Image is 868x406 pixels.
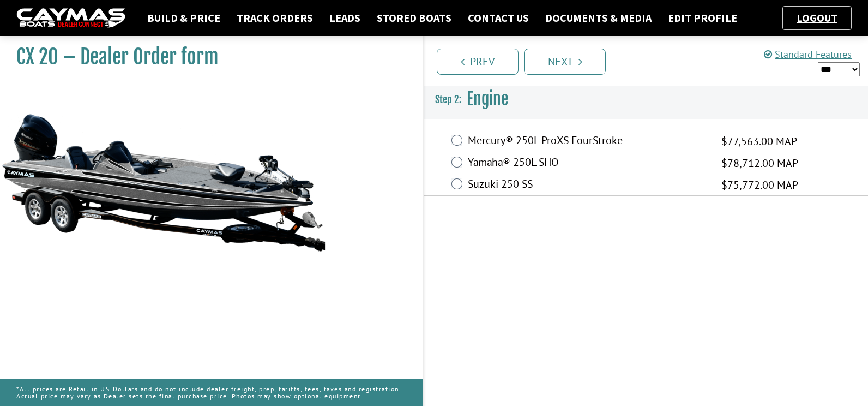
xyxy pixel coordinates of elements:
a: Build & Price [142,11,226,25]
ul: Pagination [434,47,868,75]
a: Documents & Media [540,11,657,25]
a: Contact Us [462,11,534,25]
a: Track Orders [231,11,318,25]
p: *All prices are Retail in US Dollars and do not include dealer freight, prep, tariffs, fees, taxe... [16,380,407,405]
span: $77,563.00 MAP [721,133,797,150]
a: Stored Boats [371,11,457,25]
a: Standard Features [764,48,852,61]
span: $75,772.00 MAP [721,177,798,193]
img: caymas-dealer-connect-2ed40d3bc7270c1d8d7ffb4b79bf05adc795679939227970def78ec6f6c03838.gif [16,8,125,28]
label: Yamaha® 250L SHO [468,156,708,171]
h3: Engine [424,79,868,120]
a: Leads [324,11,366,25]
a: Prev [437,49,519,75]
label: Mercury® 250L ProXS FourStroke [468,134,708,150]
a: Edit Profile [662,11,743,25]
h1: CX 20 – Dealer Order form [16,45,396,69]
label: Suzuki 250 SS [468,177,708,193]
a: Next [524,49,606,75]
span: $78,712.00 MAP [721,155,798,171]
a: Logout [791,11,843,25]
